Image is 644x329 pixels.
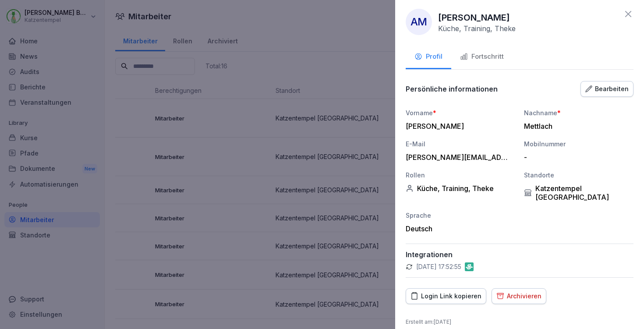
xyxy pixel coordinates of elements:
[406,85,498,93] p: Persönliche informationen
[406,224,515,233] div: Deutsch
[451,46,513,69] button: Fortschritt
[406,288,486,304] button: Login Link kopieren
[406,139,515,149] div: E-Mail
[496,291,541,301] div: Archivieren
[406,250,633,259] p: Integrationen
[438,24,516,33] p: Küche, Training, Theke
[406,108,515,117] div: Vorname
[410,291,481,301] div: Login Link kopieren
[406,46,451,69] button: Profil
[524,139,633,149] div: Mobilnummer
[406,211,515,220] div: Sprache
[524,108,633,117] div: Nachname
[406,184,515,193] div: Küche, Training, Theke
[492,288,546,304] button: Archivieren
[406,153,511,162] div: [PERSON_NAME][EMAIL_ADDRESS][PERSON_NAME][DOMAIN_NAME]
[406,170,515,180] div: Rollen
[580,81,633,97] button: Bearbeiten
[524,184,633,202] div: Katzentempel [GEOGRAPHIC_DATA]
[465,262,474,271] img: gastromatic.png
[585,84,629,94] div: Bearbeiten
[438,11,510,24] p: [PERSON_NAME]
[524,170,633,180] div: Standorte
[414,52,442,62] div: Profil
[406,318,633,326] p: Erstellt am : [DATE]
[524,153,629,162] div: -
[460,52,504,62] div: Fortschritt
[524,122,629,131] div: Mettlach
[406,9,432,35] div: AM
[416,262,461,271] p: [DATE] 17:52:55
[406,122,511,131] div: [PERSON_NAME]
